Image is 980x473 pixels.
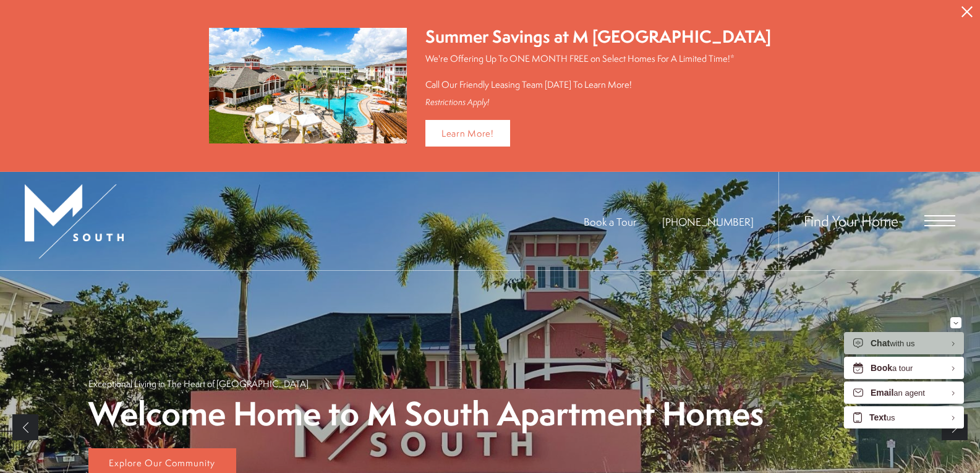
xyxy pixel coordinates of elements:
a: Find Your Home [804,211,898,231]
div: Restrictions Apply! [425,97,771,108]
a: Call Us at 813-570-8014 [662,215,754,229]
p: Welcome Home to M South Apartment Homes [88,396,764,432]
p: Exceptional Living in The Heart of [GEOGRAPHIC_DATA] [88,377,309,390]
button: Open Menu [924,215,955,226]
span: [PHONE_NUMBER] [662,215,754,229]
a: Learn More! [425,120,510,147]
a: Book a Tour [584,215,636,229]
div: Summer Savings at M [GEOGRAPHIC_DATA] [425,25,771,49]
a: Previous [12,414,38,440]
img: MSouth [25,184,124,258]
span: Explore Our Community [109,456,215,469]
img: Summer Savings at M South Apartments [209,28,407,143]
p: We're Offering Up To ONE MONTH FREE on Select Homes For A Limited Time!* Call Our Friendly Leasin... [425,52,771,91]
